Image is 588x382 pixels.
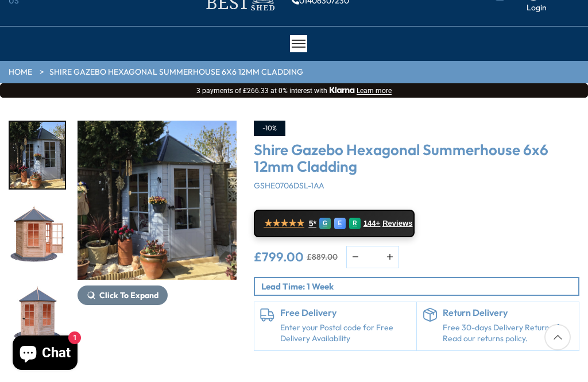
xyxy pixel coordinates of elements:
[254,180,324,191] span: GSHE0706DSL-1AA
[10,122,65,188] img: GAZEBOSUMMERHOUSElifestyle_d121fdfb-c271-4e8e-aa94-f65d3c5aa7da_200x200.jpg
[382,219,412,228] span: Reviews
[443,322,573,345] p: Free 30-days Delivery Returns, Read our returns policy.
[254,210,415,237] a: ★★★★★ 5* G E R 144+ Reviews
[9,67,32,78] a: HOME
[78,121,237,280] img: Shire Gazebo Hexagonal Summerhouse 6x6 12mm Cladding - Best Shed
[319,218,331,229] div: G
[49,67,303,78] a: Shire Gazebo Hexagonal Summerhouse 6x6 12mm Cladding
[10,283,65,349] img: Gazebosummerhouse__white_0060_54d28acc-2db0-4171-893e-6bdf3e2d1bbc_200x200.jpg
[349,218,361,229] div: R
[527,2,547,14] a: Login
[10,202,65,269] img: Gazebosummerhouse_open_white_0268_54ac3690-1eca-4cca-9402-77495e0665ae_200x200.jpg
[363,219,380,228] span: 144+
[78,285,168,305] button: Click To Expand
[280,308,411,318] h6: Free Delivery
[78,121,237,350] div: 3 / 15
[261,280,578,292] p: Lead Time: 1 Week
[254,142,579,175] h3: Shire Gazebo Hexagonal Summerhouse 6x6 12mm Cladding
[99,290,158,300] span: Click To Expand
[443,308,573,318] h6: Return Delivery
[9,335,81,373] inbox-online-store-chat: Shopify online store chat
[254,121,285,136] div: -10%
[9,281,66,350] div: 5 / 15
[9,121,66,190] div: 3 / 15
[264,218,304,229] span: ★★★★★
[307,253,338,261] del: £889.00
[254,250,304,263] ins: £799.00
[280,322,411,345] a: Enter your Postal code for Free Delivery Availability
[334,218,346,229] div: E
[9,201,66,270] div: 4 / 15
